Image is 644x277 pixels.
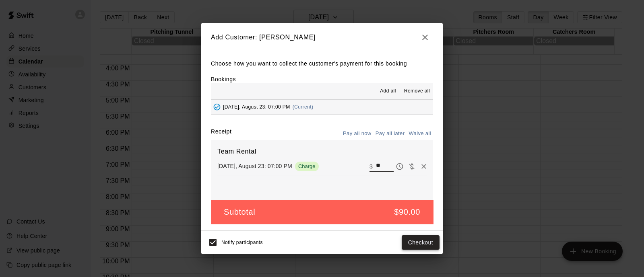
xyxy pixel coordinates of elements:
[402,235,440,250] button: Checkout
[380,87,396,95] span: Add all
[211,59,433,69] p: Choose how you want to collect the customer's payment for this booking
[394,162,406,169] span: Pay later
[217,162,292,170] p: [DATE], August 23: 07:00 PM
[211,76,236,82] label: Bookings
[341,127,374,140] button: Pay all now
[418,160,430,172] button: Remove
[223,104,290,110] span: [DATE], August 23: 07:00 PM
[217,146,427,157] h6: Team Rental
[407,127,433,140] button: Waive all
[211,100,433,115] button: Added - Collect Payment[DATE], August 23: 07:00 PM(Current)
[404,87,430,95] span: Remove all
[293,104,314,110] span: (Current)
[369,162,373,170] p: $
[221,240,263,245] span: Notify participants
[374,127,407,140] button: Pay all later
[201,23,443,52] h2: Add Customer: [PERSON_NAME]
[394,207,420,217] h5: $90.00
[295,163,319,169] span: Charge
[401,85,433,98] button: Remove all
[211,101,223,113] button: Added - Collect Payment
[406,162,418,169] span: Waive payment
[375,85,401,98] button: Add all
[211,127,231,140] label: Receipt
[224,207,255,217] h5: Subtotal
